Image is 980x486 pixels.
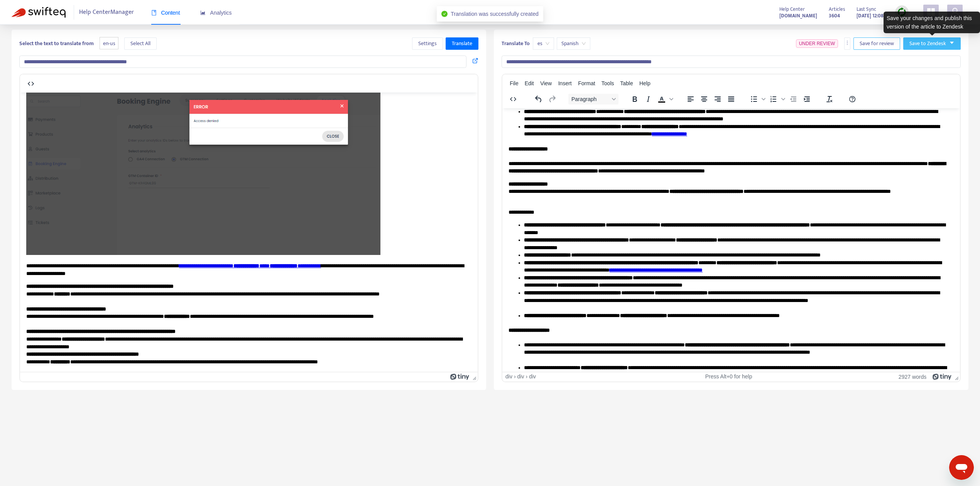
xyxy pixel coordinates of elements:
[124,37,157,50] button: Select All
[698,94,711,105] button: Align center
[844,37,850,50] button: more
[952,372,960,381] div: Press the Up and Down arrow keys to resize the editor.
[532,94,545,105] button: Undo
[767,94,786,105] div: Numbered list
[933,373,952,380] a: Powered by Tiny
[655,94,674,105] div: Text color Black
[884,12,980,33] div: Save your changes and publish this version of the article to Zendesk
[853,37,900,50] button: Save for review
[540,80,552,86] span: View
[451,11,538,17] span: Translation was successfully created
[639,80,651,86] span: Help
[779,5,805,13] span: Help Center
[529,373,536,380] div: div
[823,94,836,105] button: Clear formatting
[578,80,595,86] span: Format
[100,37,118,50] span: en-us
[537,38,549,49] span: es
[857,5,876,13] span: Last Sync
[846,94,859,105] button: Help
[949,455,974,480] iframe: Botón para iniciar la ventana de mensajería
[747,94,767,105] div: Bullet list
[909,39,946,48] span: Save to Zendesk
[829,12,840,20] strong: 3604
[450,373,470,380] a: Powered by Tiny
[949,40,955,46] span: caret-down
[200,10,232,16] span: Analytics
[130,39,150,48] span: Select All
[12,7,66,18] img: Swifteq
[525,80,534,86] span: Edit
[787,94,800,105] button: Decrease indent
[571,96,609,102] span: Paragraph
[79,5,134,20] span: Help Center Manager
[441,11,448,17] span: check-circle
[446,37,478,50] button: Translate
[502,39,530,48] b: Translate To
[568,94,618,105] button: Block Paragraph
[860,39,894,48] span: Save for review
[151,10,180,16] span: Content
[950,7,960,17] span: user
[412,37,443,50] button: Settings
[452,39,472,48] span: Translate
[561,38,586,49] span: Spanish
[19,39,94,48] b: Select the text to translate from
[799,41,835,46] span: UNDER REVIEW
[779,11,817,20] a: [DOMAIN_NAME]
[514,373,516,380] div: ›
[546,94,559,105] button: Redo
[558,80,572,86] span: Insert
[505,373,512,380] div: div
[897,7,907,17] img: sync.dc5367851b00ba804db3.png
[525,373,527,380] div: ›
[845,40,850,46] span: more
[602,80,614,86] span: Tools
[800,94,813,105] button: Increase indent
[510,80,519,86] span: File
[200,10,206,15] span: area-chart
[151,10,157,15] span: book
[620,80,633,86] span: Table
[711,94,724,105] button: Align right
[684,94,697,105] button: Align left
[642,94,655,105] button: Italic
[926,7,936,17] span: appstore
[628,94,641,105] button: Bold
[654,373,803,380] div: Press Alt+0 for help
[20,93,478,372] iframe: Rich Text Area
[418,39,437,48] span: Settings
[779,12,817,20] strong: [DOMAIN_NAME]
[517,373,524,380] div: div
[470,372,478,381] div: Press the Up and Down arrow keys to resize the editor.
[857,12,884,20] strong: [DATE] 12:08
[725,94,738,105] button: Justify
[502,108,960,372] iframe: Rich Text Area
[899,373,926,380] button: 2927 words
[829,5,845,13] span: Articles
[903,37,961,50] button: Save to Zendeskcaret-down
